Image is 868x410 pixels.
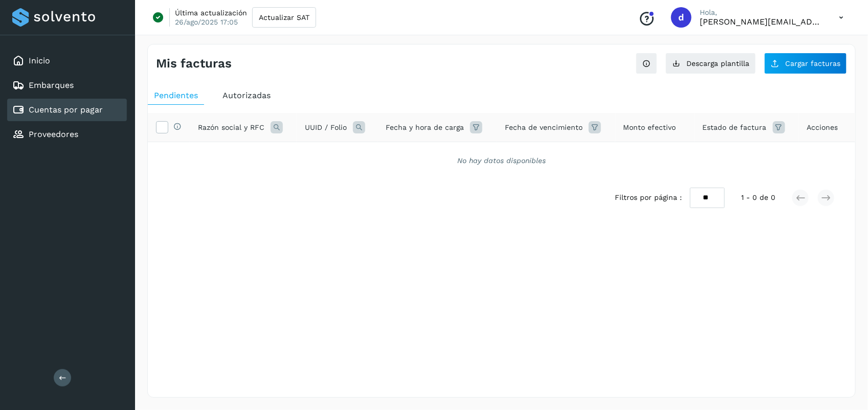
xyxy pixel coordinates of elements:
span: UUID / Folio [305,122,347,133]
a: Inicio [29,56,50,65]
div: Embarques [7,74,127,97]
span: Autorizadas [222,90,271,100]
button: Cargar facturas [764,53,847,74]
span: Razón social y RFC [198,122,264,133]
span: Filtros por página : [615,192,682,203]
span: Actualizar SAT [259,14,309,21]
a: Embarques [29,80,74,90]
div: No hay datos disponibles [161,155,842,166]
span: 1 - 0 de 0 [741,192,775,203]
span: Fecha y hora de carga [386,122,464,133]
p: dora.garcia@emsan.mx [700,17,822,27]
p: Hola, [700,8,822,17]
span: Acciones [807,122,838,133]
span: Descarga plantilla [686,60,749,67]
h4: Mis facturas [156,56,232,71]
div: Proveedores [7,123,127,146]
div: Cuentas por pagar [7,99,127,121]
a: Proveedores [29,129,78,139]
span: Cargar facturas [785,60,840,67]
button: Actualizar SAT [252,7,316,28]
span: Pendientes [154,90,198,100]
button: Descarga plantilla [665,53,756,74]
div: Inicio [7,50,127,72]
span: Fecha de vencimiento [505,122,583,133]
p: 26/ago/2025 17:05 [175,17,238,27]
span: Estado de factura [703,122,767,133]
span: Monto efectivo [624,122,676,133]
a: Cuentas por pagar [29,105,103,115]
p: Última actualización [175,8,247,17]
